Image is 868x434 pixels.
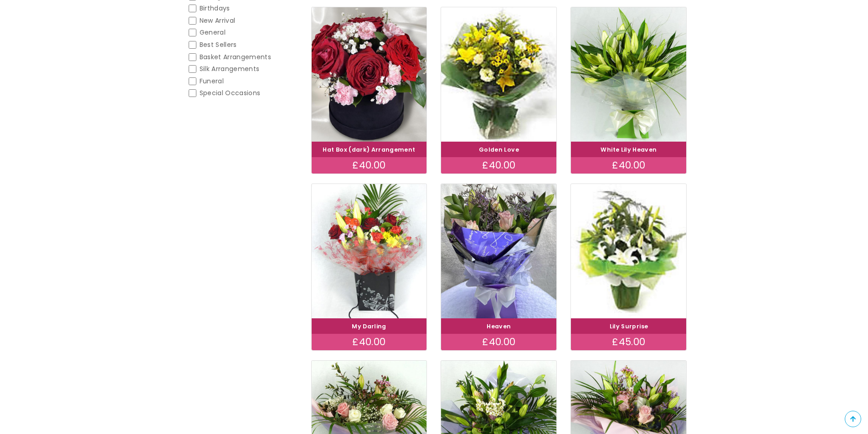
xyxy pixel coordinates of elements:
[571,7,686,142] img: White Lily Heaven
[200,52,272,61] span: Basket Arrangements
[441,157,556,174] div: £40.00
[441,184,556,318] img: Heaven
[441,334,556,350] div: £40.00
[441,7,556,142] img: Golden Love
[479,146,519,153] a: Golden Love
[312,184,427,318] img: My Darling
[312,334,427,350] div: £40.00
[200,16,236,25] span: New Arrival
[200,4,230,13] span: Birthdays
[200,40,237,49] span: Best Sellers
[571,334,686,350] div: £45.00
[487,322,511,330] a: Heaven
[571,184,686,318] img: Lily Surprise
[312,157,427,174] div: £40.00
[312,7,427,142] img: Hat Box (dark) Arrangement
[610,322,648,330] a: Lily Surprise
[200,77,224,86] span: Funeral
[571,157,686,174] div: £40.00
[200,64,260,73] span: Silk Arrangements
[323,146,415,153] a: Hat Box (dark) Arrangement
[200,88,261,97] span: Special Occasions
[352,322,386,330] a: My Darling
[601,146,657,153] a: White Lily Heaven
[200,28,226,37] span: General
